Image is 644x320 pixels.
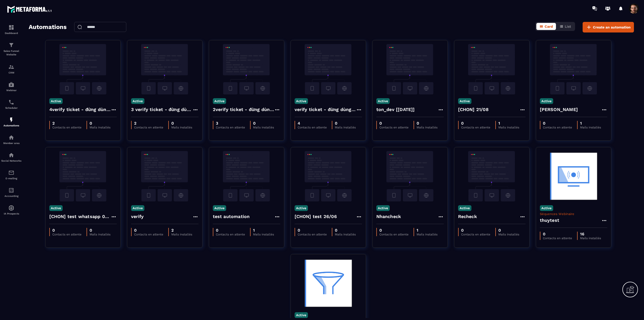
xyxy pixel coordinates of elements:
[461,121,490,126] p: 0
[1,148,21,166] a: social-networksocial-networkSocial Networks
[295,98,308,104] p: Active
[134,121,163,126] p: 2
[1,71,21,74] p: CRM
[131,151,198,201] img: automation-background
[29,22,67,32] h2: Automations
[335,126,356,129] p: Mails installés
[298,233,327,236] p: Contacts en attente
[376,205,390,211] p: Active
[213,151,280,201] img: automation-background
[1,131,21,148] a: automationsautomationsMember area
[295,205,308,211] p: Active
[593,25,631,30] span: Create an automation
[8,187,14,193] img: accountant
[52,233,82,236] p: Contacts en attente
[1,60,21,78] a: formationformationCRM
[458,44,526,94] img: automation-background
[540,212,607,216] p: Séquences Webinaire
[49,213,111,220] h4: [CHON] test whatsapp 02/07
[376,44,444,94] img: automation-background
[8,152,14,158] img: social-network
[52,126,82,129] p: Contacts en attente
[1,38,21,60] a: formationformationSales Funnel Website
[540,217,559,224] h4: thuytest
[556,23,574,30] button: List
[335,121,356,126] p: 0
[298,126,327,129] p: Contacts en attente
[1,21,21,38] a: formationformationDashboard
[216,121,245,126] p: 3
[171,121,192,126] p: 0
[134,228,163,233] p: 0
[213,205,226,211] p: Active
[90,126,110,129] p: Mails installés
[498,121,519,126] p: 1
[49,106,111,113] h4: 4verify ticket - đừng dùng please - Copy
[213,213,250,220] h4: test automation
[49,98,63,104] p: Active
[376,213,401,220] h4: Nhancheck
[131,98,144,104] p: Active
[580,232,601,236] p: 16
[8,42,14,48] img: formation
[253,121,274,126] p: 0
[1,142,21,145] p: Member area
[49,44,117,94] img: automation-background
[8,99,14,105] img: scheduler
[376,106,415,113] h4: ton_dev [[DATE]]
[253,233,274,236] p: Mails installés
[8,170,14,176] img: email
[417,126,437,129] p: Mails installés
[543,121,572,126] p: 0
[213,106,274,113] h4: 2verify ticket - đừng dùng please - Copy
[49,205,63,211] p: Active
[295,312,308,318] p: Active
[417,228,437,233] p: 1
[295,258,362,308] img: automation-background
[171,228,192,233] p: 2
[335,233,356,236] p: Mails installés
[49,151,117,201] img: automation-background
[8,82,14,88] img: automations
[1,166,21,184] a: emailemailE-mailing
[298,121,327,126] p: 4
[1,212,21,215] p: IA Prospects
[8,205,14,211] img: automations
[540,106,578,113] h4: [PERSON_NAME]
[379,121,409,126] p: 0
[131,205,144,211] p: Active
[458,106,489,113] h4: [CHON] 21/08
[134,126,163,129] p: Contacts en attente
[1,106,21,109] p: Scheduler
[295,151,362,201] img: automation-background
[1,159,21,162] p: Social Networks
[540,205,553,211] p: Active
[1,49,21,56] p: Sales Funnel Website
[1,95,21,113] a: schedulerschedulerScheduler
[52,121,82,126] p: 2
[131,213,144,220] h4: verify
[540,44,607,94] img: automation-background
[498,228,519,233] p: 0
[1,113,21,131] a: automationsautomationsAutomations
[253,126,274,129] p: Mails installés
[540,98,553,104] p: Active
[131,44,198,94] img: automation-background
[8,134,14,140] img: automations
[565,24,571,28] span: List
[335,228,356,233] p: 0
[376,98,390,104] p: Active
[295,106,356,113] h4: verify ticket - đừng dùng please
[216,233,245,236] p: Contacts en attente
[498,126,519,129] p: Mails installés
[216,228,245,233] p: 0
[458,98,471,104] p: Active
[253,228,274,233] p: 1
[580,126,601,129] p: Mails installés
[1,195,21,197] p: Accounting
[379,126,409,129] p: Contacts en attente
[458,205,471,211] p: Active
[461,233,490,236] p: Contacts en attente
[498,233,519,236] p: Mails installés
[1,32,21,34] p: Dashboard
